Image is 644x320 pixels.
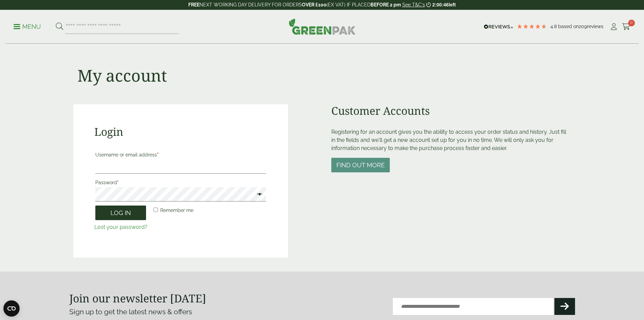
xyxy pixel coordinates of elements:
input: Remember me [153,208,158,212]
button: Log in [95,206,146,220]
label: Password [95,178,266,187]
a: Find out more [331,162,390,169]
button: Open CMP widget [3,300,20,317]
i: Cart [622,23,630,30]
div: 4.78 Stars [517,23,547,29]
img: GreenPak Supplies [289,18,356,35]
i: My Account [610,23,618,30]
h2: Customer Accounts [331,104,571,117]
a: Menu [14,23,41,29]
button: Find out more [331,158,390,172]
span: left [449,2,456,7]
span: 2:00:46 [432,2,449,7]
span: 0 [628,20,635,26]
p: Menu [14,23,41,31]
a: Lost your password? [94,224,147,230]
p: Registering for an account gives you the ability to access your order status and history. Just fi... [331,128,571,152]
span: Based on [558,24,579,29]
strong: OVER £100 [302,2,327,7]
h2: Login [94,125,267,138]
h1: My account [77,66,167,85]
label: Username or email address [95,150,266,159]
span: 4.8 [550,24,558,29]
a: 0 [622,22,630,32]
span: 209 [579,24,587,29]
p: Sign up to get the latest news & offers [69,306,297,317]
span: Remember me [160,208,193,213]
img: REVIEWS.io [484,24,513,29]
span: reviews [587,24,603,29]
strong: BEFORE 2 pm [371,2,401,7]
strong: Join our newsletter [DATE] [69,291,206,305]
a: See T&C's [402,2,425,7]
strong: FREE [188,2,199,7]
